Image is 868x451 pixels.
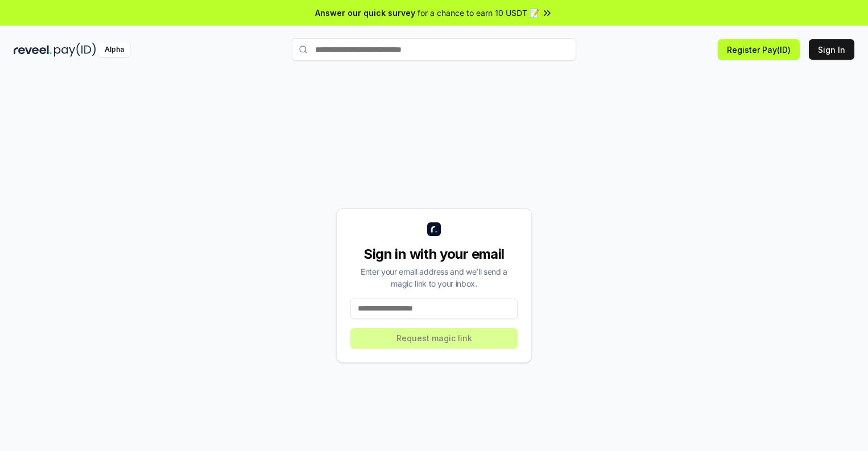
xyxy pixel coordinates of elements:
span: for a chance to earn 10 USDT 📝 [418,7,539,19]
img: reveel_dark [14,43,52,57]
div: Alpha [98,43,130,57]
button: Register Pay(ID) [718,39,800,60]
span: Answer our quick survey [315,7,415,19]
img: pay_id [54,43,96,57]
div: Enter your email address and we’ll send a magic link to your inbox. [350,266,518,289]
div: Sign in with your email [350,245,518,263]
button: Sign In [809,39,854,60]
img: logo_small [427,222,441,236]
